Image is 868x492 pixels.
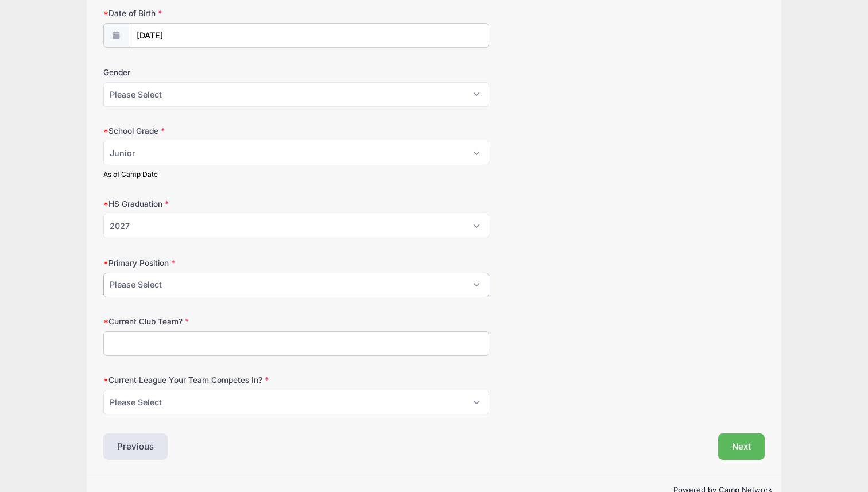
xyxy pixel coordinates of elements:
label: Current League Your Team Competes In? [103,374,324,386]
div: As of Camp Date [103,169,489,180]
label: Date of Birth [103,7,324,19]
input: mm/dd/yyyy [129,23,489,48]
label: Gender [103,67,324,78]
label: Primary Position [103,257,324,269]
button: Previous [103,433,168,460]
button: Next [718,433,765,460]
label: Current Club Team? [103,316,324,327]
label: HS Graduation [103,198,324,210]
label: School Grade [103,125,324,137]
